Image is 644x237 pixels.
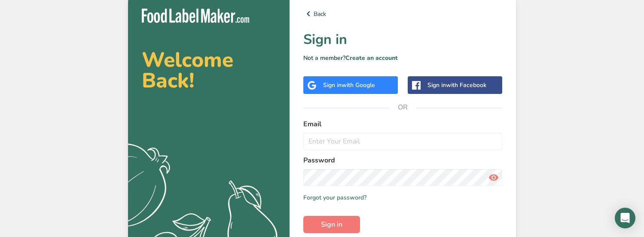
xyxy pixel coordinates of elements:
span: with Facebook [446,81,486,89]
h1: Sign in [303,29,502,50]
button: Sign in [303,216,360,233]
div: Open Intercom Messenger [615,208,635,228]
label: Password [303,155,502,165]
img: Food Label Maker [142,9,249,23]
div: Sign in [427,81,486,90]
a: Forgot your password? [303,193,366,202]
span: Sign in [321,219,342,230]
a: Back [303,9,502,19]
a: Create an account [345,54,398,62]
h2: Welcome Back! [142,50,276,91]
label: Email [303,119,502,129]
input: Enter Your Email [303,133,502,150]
div: Sign in [323,81,375,90]
span: OR [390,94,416,120]
span: with Google [342,81,375,89]
p: Not a member? [303,53,502,62]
